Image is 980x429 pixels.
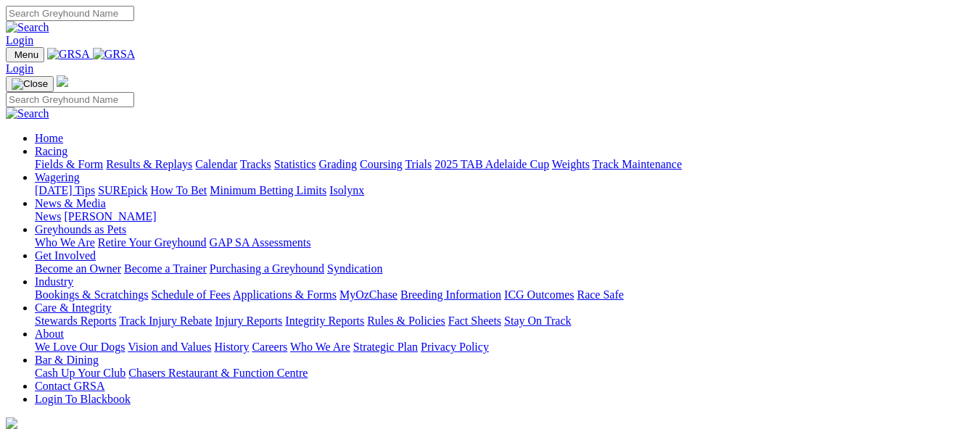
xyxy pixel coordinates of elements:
[35,184,974,197] div: Wagering
[240,158,271,170] a: Tracks
[274,158,316,170] a: Statistics
[6,21,49,34] img: Search
[35,315,116,327] a: Stewards Reports
[252,341,287,353] a: Careers
[339,288,398,301] a: MyOzChase
[35,184,95,196] a: [DATE] Tips
[15,49,38,60] span: Menu
[552,158,590,170] a: Weights
[35,315,974,328] div: Care & Integrity
[35,262,121,275] a: Become an Owner
[35,236,95,249] a: Who We Are
[329,184,364,196] a: Isolynx
[35,288,974,301] div: Industry
[593,158,682,170] a: Track Maintenance
[327,262,382,275] a: Syndication
[195,158,237,170] a: Calendar
[504,288,574,301] a: ICG Outcomes
[448,315,501,327] a: Fact Sheets
[35,328,64,340] a: About
[64,210,156,222] a: [PERSON_NAME]
[353,341,418,353] a: Strategic Plan
[210,236,311,249] a: GAP SA Assessments
[214,341,249,353] a: History
[504,315,571,327] a: Stay On Track
[6,6,134,21] input: Search
[35,341,125,353] a: We Love Our Dogs
[35,223,126,236] a: Greyhounds as Pets
[151,288,230,301] a: Schedule of Fees
[35,288,148,301] a: Bookings & Scratchings
[12,78,48,90] img: Close
[35,158,974,171] div: Racing
[35,354,99,366] a: Bar & Dining
[400,288,501,301] a: Breeding Information
[35,210,974,223] div: News & Media
[6,62,33,75] a: Login
[35,367,974,380] div: Bar & Dining
[6,76,54,92] button: Toggle navigation
[35,171,80,183] a: Wagering
[106,158,192,170] a: Results & Replays
[210,262,324,275] a: Purchasing a Greyhound
[6,47,44,62] button: Toggle navigation
[35,145,67,157] a: Racing
[35,393,131,405] a: Login To Blackbook
[6,107,49,120] img: Search
[57,75,68,87] img: logo-grsa-white.png
[128,341,211,353] a: Vision and Values
[35,236,974,249] div: Greyhounds as Pets
[35,132,63,144] a: Home
[215,315,282,327] a: Injury Reports
[47,48,90,61] img: GRSA
[35,249,96,262] a: Get Involved
[128,367,308,379] a: Chasers Restaurant & Function Centre
[367,315,445,327] a: Rules & Policies
[98,236,207,249] a: Retire Your Greyhound
[290,341,350,353] a: Who We Are
[119,315,212,327] a: Track Injury Rebate
[93,48,136,61] img: GRSA
[35,301,112,314] a: Care & Integrity
[35,367,125,379] a: Cash Up Your Club
[233,288,337,301] a: Applications & Forms
[6,417,17,429] img: logo-grsa-white.png
[35,262,974,275] div: Get Involved
[35,380,104,392] a: Contact GRSA
[210,184,326,196] a: Minimum Betting Limits
[435,158,549,170] a: 2025 TAB Adelaide Cup
[98,184,147,196] a: SUREpick
[35,341,974,354] div: About
[35,210,61,222] a: News
[35,158,103,170] a: Fields & Form
[6,92,134,107] input: Search
[6,34,33,46] a: Login
[577,288,623,301] a: Race Safe
[405,158,432,170] a: Trials
[421,341,489,353] a: Privacy Policy
[124,262,207,275] a: Become a Trainer
[151,184,207,196] a: How To Bet
[35,197,106,209] a: News & Media
[360,158,403,170] a: Coursing
[35,275,73,288] a: Industry
[319,158,357,170] a: Grading
[285,315,364,327] a: Integrity Reports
